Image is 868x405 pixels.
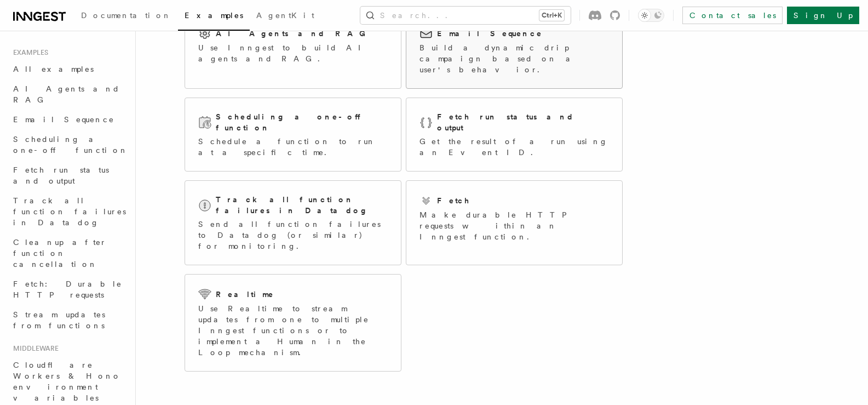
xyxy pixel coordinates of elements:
[9,48,48,57] span: Examples
[185,13,401,89] a: AI Agents and RAGUse Inngest to build AI agents and RAG.
[81,11,171,20] span: Documentation
[13,196,126,227] span: Track all function failures in Datadog
[256,11,314,20] span: AgentKit
[216,28,371,39] h2: AI Agents and RAG
[13,84,120,104] span: AI Agents and RAG
[638,9,664,22] button: Toggle dark mode
[13,238,107,269] span: Cleanup after function cancellation
[250,3,321,30] a: AgentKit
[437,28,543,39] h2: Email Sequence
[13,166,109,185] span: Fetch run status and output
[406,13,623,89] a: Email SequenceBuild a dynamic drip campaign based on a user's behavior.
[198,136,388,158] p: Schedule a function to run at a specific time.
[13,279,122,299] span: Fetch: Durable HTTP requests
[360,7,571,24] button: Search...Ctrl+K
[216,111,388,133] h2: Scheduling a one-off function
[13,310,105,330] span: Stream updates from functions
[13,361,121,402] span: Cloudflare Workers & Hono environment variables
[9,344,59,353] span: Middleware
[13,65,94,73] span: All examples
[9,59,129,79] a: All examples
[9,274,129,305] a: Fetch: Durable HTTP requests
[419,42,609,75] p: Build a dynamic drip campaign based on a user's behavior.
[198,303,388,358] p: Use Realtime to stream updates from one to multiple Inngest functions or to implement a Human in ...
[9,232,129,274] a: Cleanup after function cancellation
[419,209,609,242] p: Make durable HTTP requests within an Inngest function.
[539,10,564,21] kbd: Ctrl+K
[13,115,114,124] span: Email Sequence
[787,7,859,24] a: Sign Up
[13,135,128,155] span: Scheduling a one-off function
[9,79,129,110] a: AI Agents and RAG
[198,219,388,252] p: Send all function failures to Datadog (or similar) for monitoring.
[9,110,129,129] a: Email Sequence
[185,11,243,20] span: Examples
[216,289,274,300] h2: Realtime
[74,3,178,30] a: Documentation
[185,98,401,172] a: Scheduling a one-off functionSchedule a function to run at a specific time.
[9,305,129,335] a: Stream updates from functions
[9,191,129,232] a: Track all function failures in Datadog
[216,194,388,216] h2: Track all function failures in Datadog
[437,111,609,133] h2: Fetch run status and output
[178,3,250,31] a: Examples
[406,98,623,172] a: Fetch run status and outputGet the result of a run using an Event ID.
[406,180,623,265] a: FetchMake durable HTTP requests within an Inngest function.
[437,195,470,206] h2: Fetch
[198,42,388,64] p: Use Inngest to build AI agents and RAG.
[185,274,401,372] a: RealtimeUse Realtime to stream updates from one to multiple Inngest functions or to implement a H...
[682,7,783,24] a: Contact sales
[419,136,609,158] p: Get the result of a run using an Event ID.
[185,180,401,265] a: Track all function failures in DatadogSend all function failures to Datadog (or similar) for moni...
[9,129,129,160] a: Scheduling a one-off function
[9,160,129,191] a: Fetch run status and output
